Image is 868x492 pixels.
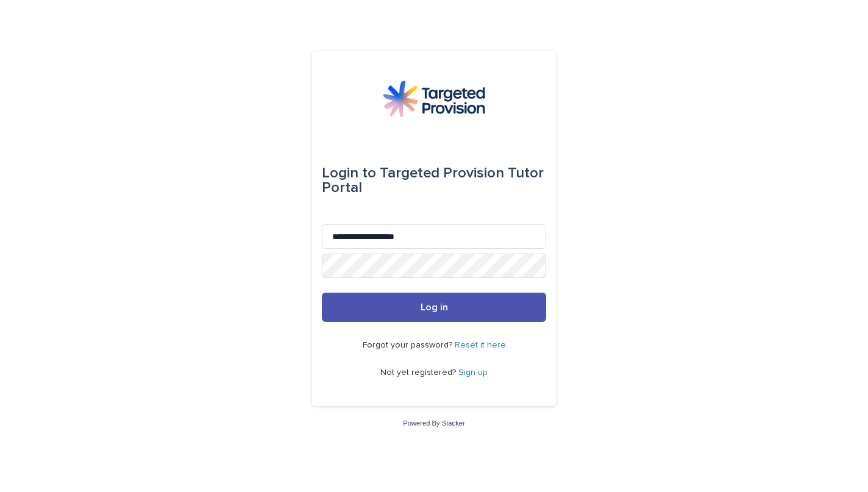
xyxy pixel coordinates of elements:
a: Powered By Stacker [403,419,464,427]
a: Reset it here [455,341,506,349]
a: Sign up [458,368,488,377]
span: Forgot your password? [363,341,455,349]
button: Log in [322,293,546,322]
span: Log in [421,302,448,312]
div: Targeted Provision Tutor Portal [322,156,546,205]
span: Not yet registered? [380,368,458,377]
span: Login to [322,166,376,180]
img: M5nRWzHhSzIhMunXDL62 [383,80,485,117]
